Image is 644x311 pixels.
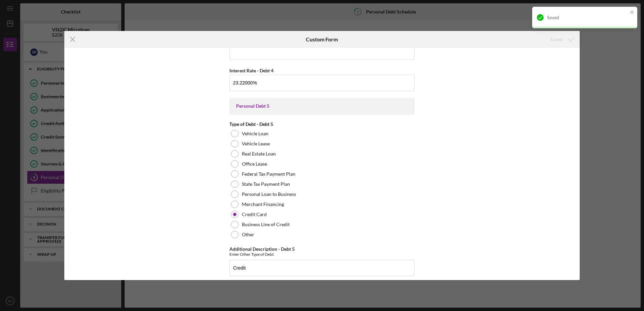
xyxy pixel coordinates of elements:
[229,122,415,127] div: Type of Debt - Debt 5
[236,103,408,109] div: Personal Debt 5
[242,192,296,197] label: Personal Loan to Business
[242,171,295,177] label: Federal Tax Payment Plan
[242,202,284,207] label: Merchant Financing
[242,212,267,217] label: Credit Card
[242,131,268,136] label: Vehicle Loan
[229,68,273,73] label: Interest Rate - Debt 4
[242,161,267,167] label: Office Lease
[242,222,290,227] label: Business Line of Credit
[229,252,415,257] div: Enter Other Type of Debt.
[229,246,295,252] label: Additional Description - Debt 5
[547,15,628,20] div: Saved
[242,151,276,157] label: Real Estate Loan
[242,141,270,146] label: Vehicle Lease
[306,36,338,42] h6: Custom Form
[550,33,563,46] div: Saved
[544,33,580,46] button: Saved
[242,181,290,187] label: State Tax Payment Plan
[630,9,635,16] button: close
[242,232,254,237] label: Other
